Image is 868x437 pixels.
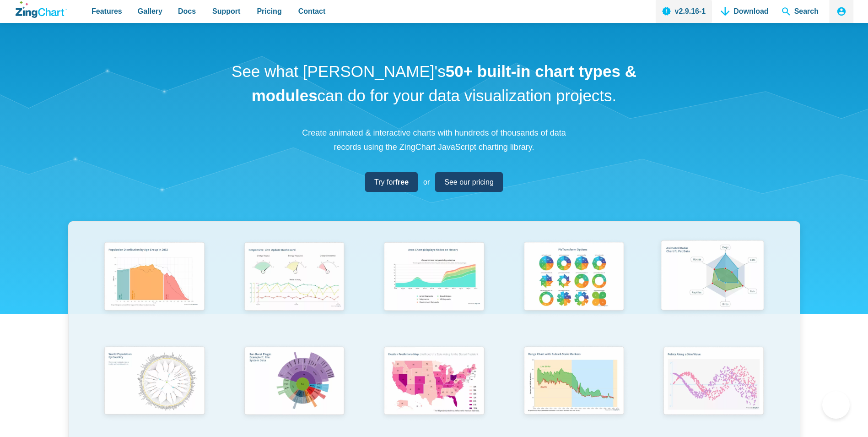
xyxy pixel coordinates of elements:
a: Try forfree [365,172,418,192]
span: Support [212,5,240,17]
img: Range Chart with Rultes & Scale Markers [518,342,630,422]
iframe: Toggle Customer Support [822,391,850,419]
h1: See what [PERSON_NAME]'s can do for your data visualization projects. [228,60,640,108]
p: Create animated & interactive charts with hundreds of thousands of data records using the ZingCha... [297,126,571,154]
img: Responsive Live Update Dashboard [238,238,350,317]
a: ZingChart Logo. Click to return to the homepage [16,1,67,18]
img: Area Chart (Displays Nodes on Hover) [378,238,490,317]
strong: 50+ built-in chart types & modules [252,62,636,104]
a: Responsive Live Update Dashboard [224,238,364,342]
a: Population Distribution by Age Group in 2052 [85,238,225,342]
a: Pie Transform Options [504,238,644,342]
span: Contact [298,5,326,17]
img: Points Along a Sine Wave [658,342,769,422]
a: Area Chart (Displays Nodes on Hover) [364,238,504,342]
img: Election Predictions Map [378,342,490,422]
a: See our pricing [435,172,503,192]
span: Docs [178,5,196,17]
span: Gallery [138,5,162,17]
span: Features [92,5,122,17]
span: Pricing [257,5,281,17]
img: Population Distribution by Age Group in 2052 [98,238,210,317]
span: Try for [374,176,409,188]
img: Animated Radar Chart ft. Pet Data [655,236,771,318]
img: World Population by Country [98,342,210,422]
a: Animated Radar Chart ft. Pet Data [644,238,784,342]
span: See our pricing [444,176,494,188]
img: Sun Burst Plugin Example ft. File System Data [238,342,350,422]
span: or [423,176,430,188]
strong: free [395,178,409,186]
img: Pie Transform Options [518,238,630,317]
